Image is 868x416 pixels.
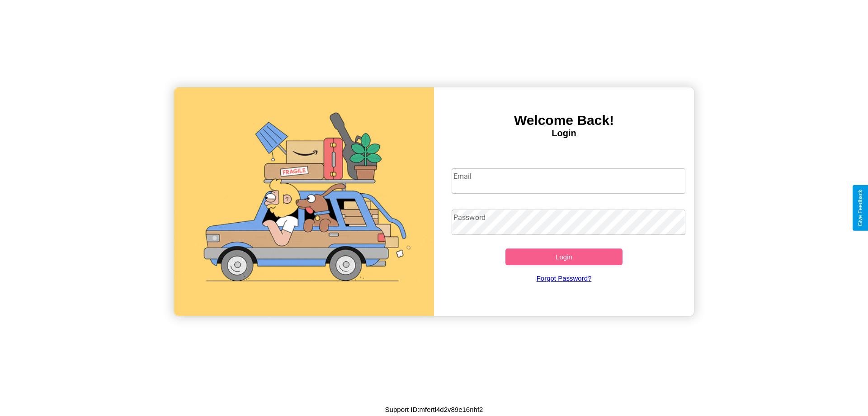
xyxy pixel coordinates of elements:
img: gif [174,87,434,316]
p: Support ID: mfertl4d2v89e16nhf2 [385,403,483,416]
h3: Welcome Back! [434,113,694,128]
a: Forgot Password? [447,265,681,291]
h4: Login [434,128,694,139]
button: Login [505,249,623,265]
div: Give Feedback [857,190,863,226]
